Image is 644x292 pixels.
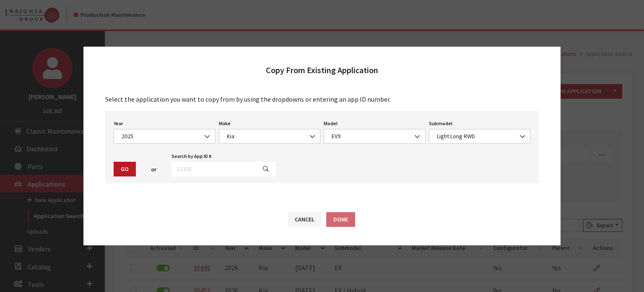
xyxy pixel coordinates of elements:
span: 2025 [119,132,210,141]
span: EV9 [324,129,426,144]
span: Kia [224,132,315,141]
label: Make [219,120,231,127]
input: 11393 [171,162,256,176]
button: Cancel [288,212,322,227]
span: Light Long RWD [429,129,531,144]
span: Light Long RWD [434,132,525,141]
span: or [151,165,156,174]
span: 2025 [114,129,216,144]
span: Kia [219,129,321,144]
label: Model [324,120,338,127]
h2: Copy From Existing Application [266,63,378,77]
button: Go [114,162,136,176]
label: Search by App ID # [171,153,211,160]
p: Select the application you want to copy from by using the dropdowns or entering an app ID number. [105,94,539,104]
span: EV9 [329,132,420,141]
label: Year [114,120,123,127]
label: Submodel [429,120,452,127]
